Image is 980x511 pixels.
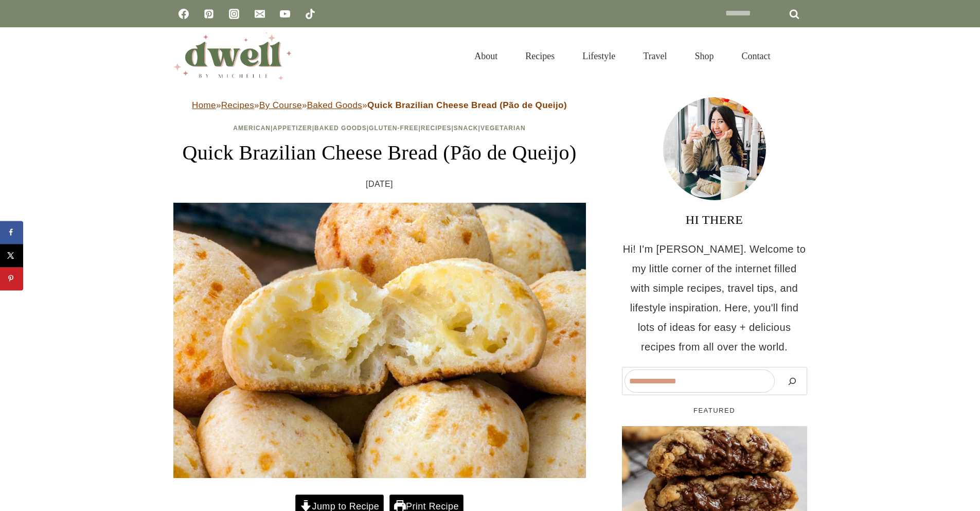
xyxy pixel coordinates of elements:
a: YouTube [275,4,295,24]
span: » » » » [192,100,567,110]
a: Email [250,4,270,24]
img: Brazilian Cheese Bread Pao de Quiejo [173,203,586,478]
a: American [233,125,271,132]
a: Instagram [224,4,244,24]
a: Travel [629,38,681,74]
strong: Quick Brazilian Cheese Bread (Pão de Queijo) [367,100,567,110]
h3: HI THERE [622,210,807,229]
a: Gluten-Free [369,125,418,132]
a: Pinterest [199,4,219,24]
span: | | | | | | [233,125,525,132]
a: Baked Goods [314,125,367,132]
a: Lifestyle [568,38,629,74]
a: Recipes [421,125,452,132]
a: Recipes [221,100,254,110]
a: Contact [728,38,785,74]
a: Snack [454,125,478,132]
a: Facebook [173,4,194,24]
h1: Quick Brazilian Cheese Bread (Pão de Queijo) [173,137,586,168]
nav: Primary Navigation [460,38,784,74]
a: About [460,38,511,74]
h5: FEATURED [622,406,807,416]
button: View Search Form [790,47,807,65]
time: [DATE] [366,177,393,192]
a: TikTok [300,4,320,24]
a: Vegetarian [480,125,526,132]
a: Appetizer [273,125,312,132]
button: Search [780,369,805,393]
img: DWELL by michelle [173,32,292,80]
a: Recipes [511,38,568,74]
a: By Course [259,100,302,110]
a: Home [192,100,216,110]
a: Shop [681,38,727,74]
p: Hi! I'm [PERSON_NAME]. Welcome to my little corner of the internet filled with simple recipes, tr... [622,239,807,357]
a: Baked Goods [307,100,362,110]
